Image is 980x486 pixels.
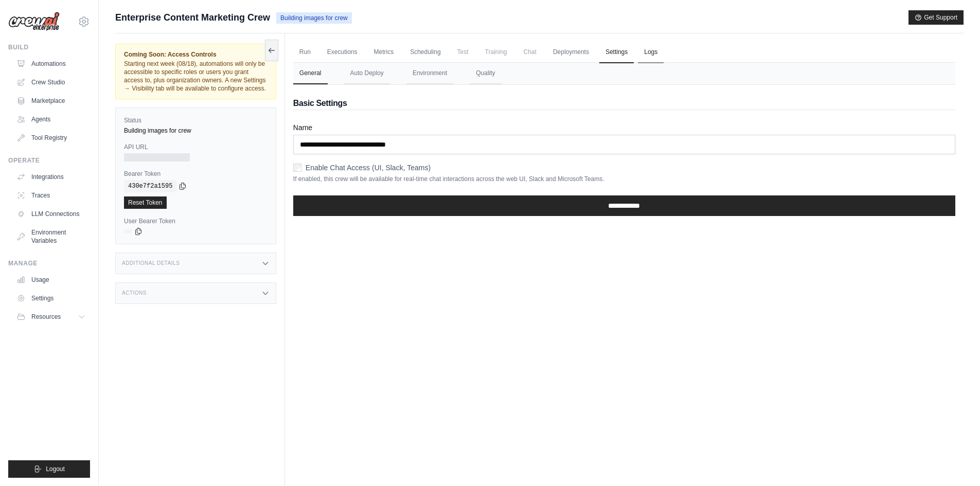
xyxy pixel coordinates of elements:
h2: Basic Settings [293,97,955,110]
a: Settings [12,290,90,307]
label: User Bearer Token [124,217,268,225]
a: Deployments [547,42,595,63]
a: Logs [638,42,664,63]
a: LLM Connections [12,206,90,222]
div: Widget de chat [929,437,980,486]
a: Crew Studio [12,74,90,91]
div: Manage [8,259,90,267]
button: General [293,63,328,84]
a: Tool Registry [12,130,90,146]
a: Scheduling [404,42,447,63]
img: Logo [8,12,60,31]
button: Logout [8,460,90,478]
label: Name [293,122,955,133]
span: Enterprise Content Marketing Crew [115,10,270,25]
a: Integrations [12,169,90,185]
div: Build [8,43,90,51]
span: Starting next week (08/18), automations will only be accessible to specific roles or users you gr... [124,60,266,92]
span: Resources [31,313,61,321]
a: Usage [12,272,90,288]
h3: Actions [122,290,147,296]
nav: Tabs [293,63,955,84]
div: Operate [8,156,90,165]
label: Enable Chat Access (UI, Slack, Teams) [306,163,431,173]
span: Building images for crew [276,12,352,24]
code: 430e7f2a1595 [124,180,176,192]
a: Traces [12,187,90,204]
button: Resources [12,309,90,325]
a: Agents [12,111,90,128]
h3: Additional Details [122,260,180,266]
a: Run [293,42,317,63]
a: Settings [599,42,634,63]
label: Status [124,116,268,124]
a: Environment Variables [12,224,90,249]
button: Quality [470,63,501,84]
button: Auto Deploy [344,63,390,84]
a: Metrics [368,42,400,63]
label: Bearer Token [124,170,268,178]
a: Marketplace [12,93,90,109]
a: Executions [321,42,364,63]
label: API URL [124,143,268,151]
a: Reset Token [124,196,167,209]
p: If enabled, this crew will be available for real-time chat interactions across the web UI, Slack ... [293,175,955,183]
span: Chat is not available until the deployment is complete [518,42,543,62]
a: Automations [12,56,90,72]
button: Get Support [908,10,964,25]
span: Training is not available until the deployment is complete [479,42,513,62]
div: Building images for crew [124,127,268,135]
button: Environment [406,63,453,84]
iframe: Chat Widget [929,437,980,486]
span: Coming Soon: Access Controls [124,50,268,59]
span: Logout [46,465,65,473]
span: Test [451,42,475,62]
